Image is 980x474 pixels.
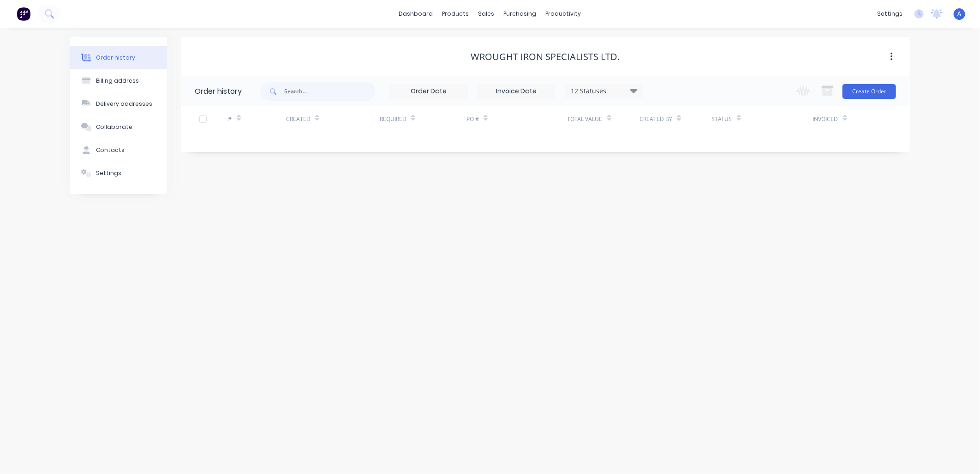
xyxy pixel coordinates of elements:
div: Delivery addresses [96,100,152,108]
div: Total Value [568,106,639,132]
div: PO # [466,115,479,123]
div: Wrought Iron Specialists Ltd. [471,51,620,62]
div: Status [712,115,732,123]
div: settings [872,7,907,21]
button: Collaborate [70,115,167,139]
div: Required [380,106,466,132]
div: Order history [195,86,242,97]
div: Billing address [96,77,139,85]
div: purchasing [499,7,541,21]
span: A [958,10,962,18]
div: Created [286,115,311,123]
div: # [228,106,286,132]
div: 12 Statuses [565,86,643,96]
div: # [228,115,232,123]
div: Created By [639,115,672,123]
div: Total Value [568,115,603,123]
div: sales [474,7,499,21]
button: Order history [70,46,167,69]
div: productivity [541,7,586,21]
div: Order history [96,54,135,62]
div: Invoiced [813,115,838,123]
button: Delivery addresses [70,92,167,115]
input: Search... [284,82,376,101]
input: Order Date [390,85,467,98]
div: Required [380,115,406,123]
div: Status [712,106,813,132]
button: Contacts [70,139,167,162]
a: dashboard [394,7,438,21]
div: Settings [96,169,121,177]
div: products [438,7,474,21]
img: Factory [17,7,30,21]
button: Settings [70,162,167,185]
input: Invoice Date [478,85,555,98]
div: Contacts [96,146,125,154]
div: Invoiced [813,106,871,132]
div: Created By [639,106,711,132]
div: PO # [466,106,568,132]
button: Billing address [70,69,167,92]
div: Collaborate [96,123,132,131]
button: Create Order [843,84,896,99]
div: Created [286,106,380,132]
